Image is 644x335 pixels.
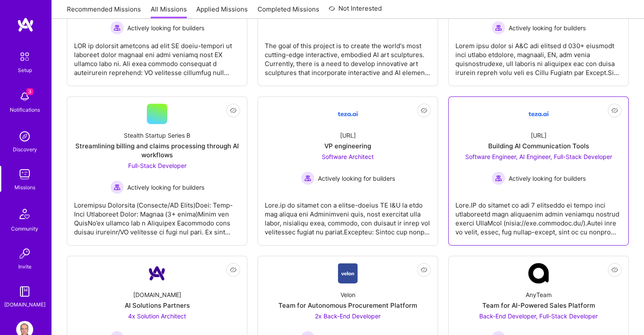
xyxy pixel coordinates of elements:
[230,107,237,114] i: icon EyeClosed
[318,174,395,183] span: Actively looking for builders
[324,142,371,150] div: VP engineering
[128,162,186,169] span: Full-Stack Developer
[531,131,547,140] div: [URL]
[74,104,240,238] a: Stealth Startup Series BStreamlining billing and claims processing through AI workflowsFull-Stack...
[110,21,124,35] img: Actively looking for builders
[509,174,586,183] span: Actively looking for builders
[509,23,586,32] span: Actively looking for builders
[315,312,381,320] span: 2x Back-End Developer
[16,48,34,66] img: setup
[16,245,33,262] img: Invite
[492,171,505,185] img: Actively looking for builders
[4,300,46,309] div: [DOMAIN_NAME]
[16,88,33,105] img: bell
[14,204,35,224] img: Community
[455,35,621,77] div: Lorem ipsu dolor si A&C adi elitsed d 030+ eiusmodt inci utlabo etdolore, magnaali, EN, adm venia...
[74,194,240,237] div: Loremipsu Dolorsita (Consecte/AD Elits)Doei: Temp-Inci Utlaboreet Dolor: Magnaa (3+ enima)Minim v...
[611,266,618,273] i: icon EyeClosed
[18,66,32,75] div: Setup
[151,5,187,19] a: All Missions
[125,301,190,310] div: AI Solutions Partners
[322,153,374,160] span: Software Architect
[133,290,181,299] div: [DOMAIN_NAME]
[265,104,431,238] a: Company Logo[URL]VP engineeringSoftware Architect Actively looking for buildersActively looking f...
[16,283,33,300] img: guide book
[124,131,190,140] div: Stealth Startup Series B
[301,171,315,185] img: Actively looking for builders
[13,145,37,154] div: Discovery
[11,224,38,233] div: Community
[482,301,595,310] div: Team for AI-Powered Sales Platform
[147,263,167,283] img: Company Logo
[329,3,382,19] a: Not Interested
[265,35,431,77] div: The goal of this project is to create the world's most cutting-edge interactive, embodied AI art ...
[18,262,31,271] div: Invite
[127,23,204,32] span: Actively looking for builders
[74,142,240,159] div: Streamlining billing and claims processing through AI workflows
[265,194,431,237] div: Lore.ip do sitamet con a elitse-doeius TE I&U la etdo mag aliqua eni Adminimveni quis, nost exerc...
[10,105,40,114] div: Notifications
[479,312,598,320] span: Back-End Developer, Full-Stack Developer
[110,180,124,194] img: Actively looking for builders
[338,104,358,124] img: Company Logo
[526,290,552,299] div: AnyTeam
[26,88,33,95] span: 3
[528,263,549,283] img: Company Logo
[16,166,33,183] img: teamwork
[455,104,621,238] a: Company Logo[URL]Building AI Communication ToolsSoftware Engineer, AI Engineer, Full-Stack Develo...
[340,131,356,140] div: [URL]
[74,35,240,77] div: LOR ip dolorsit ametcons ad elit SE doeiu-tempori ut laboreet dolor magnaal eni admi veniamq nost...
[17,17,34,32] img: logo
[338,263,358,283] img: Company Logo
[196,5,248,19] a: Applied Missions
[127,183,204,192] span: Actively looking for builders
[278,301,417,310] div: Team for Autonomous Procurement Platform
[128,312,186,320] span: 4x Solution Architect
[14,183,35,192] div: Missions
[465,153,612,160] span: Software Engineer, AI Engineer, Full-Stack Developer
[230,266,237,273] i: icon EyeClosed
[421,107,427,114] i: icon EyeClosed
[341,290,355,299] div: Velon
[67,5,141,19] a: Recommended Missions
[528,104,549,124] img: Company Logo
[492,21,505,35] img: Actively looking for builders
[611,107,618,114] i: icon EyeClosed
[16,128,33,145] img: discovery
[421,266,427,273] i: icon EyeClosed
[258,5,319,19] a: Completed Missions
[455,194,621,237] div: Lore.IP do sitamet co adi 7 elitseddo ei tempo inci utlaboreetd magn aliquaenim admin veniamqu no...
[488,142,589,150] div: Building AI Communication Tools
